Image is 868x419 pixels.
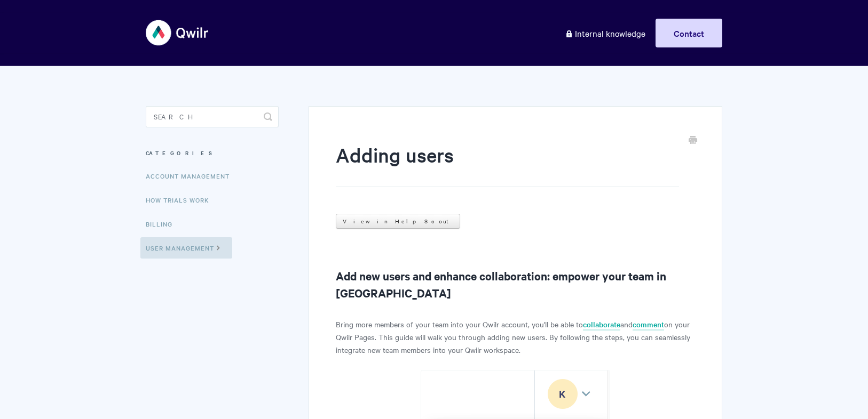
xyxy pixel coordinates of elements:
a: View in Help Scout [336,214,460,229]
a: How Trials Work [146,189,217,211]
a: User Management [140,237,232,259]
a: Billing [146,213,180,235]
h3: Categories [146,143,279,163]
img: Qwilr Help Center [146,13,209,53]
p: Bring more members of your team into your Qwilr account, you'll be able to and on your Qwilr Page... [336,318,695,356]
a: comment [633,319,664,331]
h1: Adding users [336,141,679,187]
a: Internal knowledge [557,19,653,47]
a: Contact [656,19,722,47]
a: Print this Article [689,135,697,147]
h2: Add new users and enhance collaboration: empower your team in [GEOGRAPHIC_DATA] [336,267,695,301]
a: Account Management [146,165,238,187]
input: Search [146,106,279,127]
a: collaborate [583,319,620,331]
